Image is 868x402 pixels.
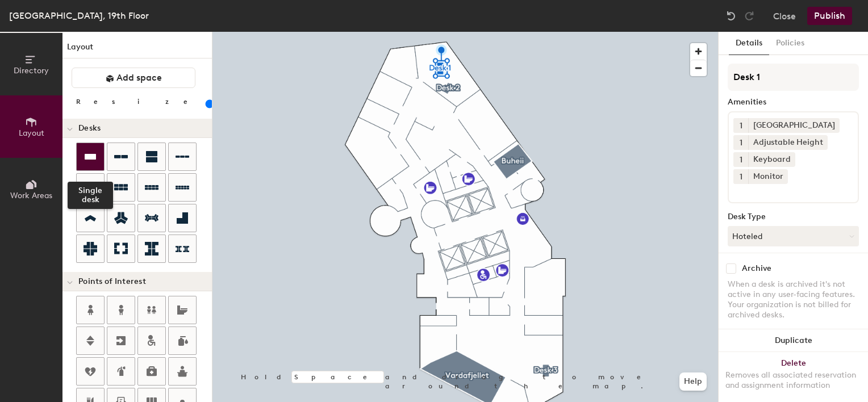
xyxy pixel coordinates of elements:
[729,32,769,55] button: Details
[679,372,707,391] button: Help
[78,277,146,286] span: Points of Interest
[72,68,195,88] button: Add space
[9,9,149,23] div: [GEOGRAPHIC_DATA], 19th Floor
[744,10,755,22] img: Redo
[740,171,742,183] span: 1
[740,137,742,149] span: 1
[10,191,52,200] span: Work Areas
[733,152,748,167] button: 1
[728,226,859,246] button: Hoteled
[733,118,748,133] button: 1
[728,279,859,320] div: When a desk is archived it's not active in any user-facing features. Your organization is not bil...
[725,10,737,22] img: Undo
[728,98,859,107] div: Amenities
[116,72,162,83] span: Add space
[719,352,868,402] button: DeleteRemoves all associated reservation and assignment information
[725,370,861,391] div: Removes all associated reservation and assignment information
[740,154,742,166] span: 1
[748,118,840,133] div: [GEOGRAPHIC_DATA]
[733,169,748,184] button: 1
[76,97,202,106] div: Resize
[733,135,748,150] button: 1
[769,32,811,55] button: Policies
[62,41,212,58] h1: Layout
[19,128,44,138] span: Layout
[14,66,49,76] span: Directory
[748,169,788,184] div: Monitor
[78,124,101,133] span: Desks
[719,329,868,352] button: Duplicate
[742,264,771,273] div: Archive
[728,212,859,221] div: Desk Type
[740,120,742,132] span: 1
[773,7,796,25] button: Close
[748,152,795,167] div: Keyboard
[76,143,105,171] button: Single desk
[807,7,852,25] button: Publish
[748,135,828,150] div: Adjustable Height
